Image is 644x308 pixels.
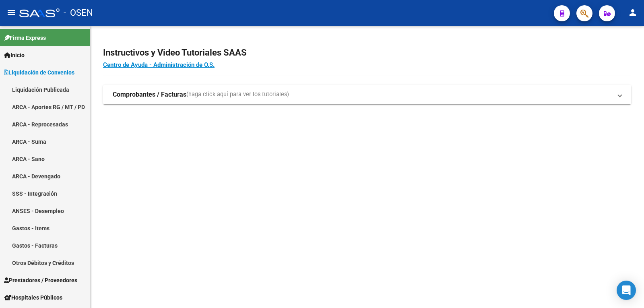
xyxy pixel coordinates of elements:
[4,68,74,77] span: Liquidación de Convenios
[617,281,636,300] div: Open Intercom Messenger
[4,293,62,302] span: Hospitales Públicos
[103,85,631,104] mat-expansion-panel-header: Comprobantes / Facturas(haga click aquí para ver los tutoriales)
[64,4,93,22] span: - OSEN
[186,90,289,99] span: (haga click aquí para ver los tutoriales)
[4,51,25,60] span: Inicio
[628,8,638,17] mat-icon: person
[4,276,77,285] span: Prestadores / Proveedores
[103,45,631,60] h2: Instructivos y Video Tutoriales SAAS
[103,61,215,68] a: Centro de Ayuda - Administración de O.S.
[113,90,186,99] strong: Comprobantes / Facturas
[6,8,16,17] mat-icon: menu
[4,33,46,42] span: Firma Express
